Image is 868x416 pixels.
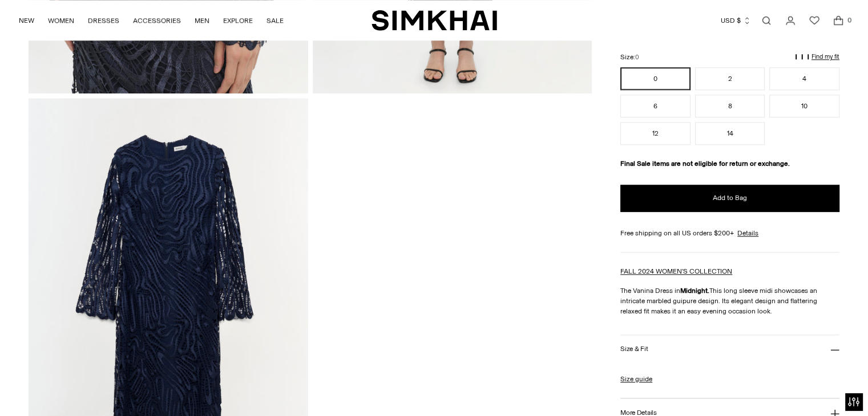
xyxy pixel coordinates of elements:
[721,8,751,33] button: USD $
[620,345,648,353] h3: Size & Fit
[680,286,709,294] strong: Midnight.
[88,8,119,33] a: DRESSES
[827,9,850,32] a: Open cart modal
[695,94,765,117] button: 8
[620,67,691,89] button: 0
[755,9,778,32] a: Open search modal
[620,52,639,63] label: Size:
[620,267,732,275] a: FALL 2024 WOMEN'S COLLECTION
[620,94,691,117] button: 6
[713,193,747,203] span: Add to Bag
[737,227,758,238] a: Details
[223,8,253,33] a: EXPLORE
[267,8,284,33] a: SALE
[769,67,839,89] button: 4
[803,9,826,32] a: Wishlist
[195,8,209,33] a: MEN
[133,8,181,33] a: ACCESSORIES
[620,335,839,364] button: Size & Fit
[620,285,839,316] p: The Vanina Dress in This long sleeve midi showcases an intricate marbled guipure design. Its eleg...
[372,9,497,31] a: SIMKHAI
[844,15,854,25] span: 0
[620,227,839,238] div: Free shipping on all US orders $200+
[695,67,765,89] button: 2
[620,184,839,211] button: Add to Bag
[769,94,839,117] button: 10
[620,374,652,384] a: Size guide
[19,8,34,33] a: NEW
[779,9,802,32] a: Go to the account page
[635,54,639,61] span: 0
[695,121,765,144] button: 14
[48,8,74,33] a: WOMEN
[620,159,790,167] strong: Final Sale items are not eligible for return or exchange.
[620,121,691,144] button: 12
